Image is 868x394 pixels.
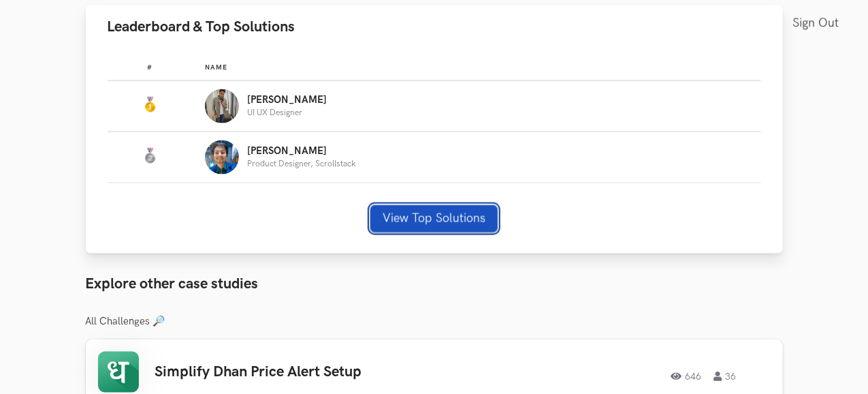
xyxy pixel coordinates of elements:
h3: All Challenges 🔎 [86,316,783,328]
h3: Simplify Dhan Price Alert Setup [155,363,455,381]
p: Product Designer, Scrollstack [247,160,355,168]
img: Profile photo [205,89,239,123]
a: Sign Out [792,8,846,39]
p: [PERSON_NAME] [247,95,327,106]
button: Leaderboard & Top Solutions [86,5,783,48]
span: Leaderboard & Top Solutions [108,18,295,36]
table: Leaderboard [108,52,761,183]
span: Name [205,63,227,72]
span: 36 [714,372,737,381]
p: [PERSON_NAME] [247,146,355,157]
span: 646 [671,372,702,381]
img: Gold Medal [142,97,158,113]
span: # [147,63,152,72]
p: UI UX Designer [247,108,327,117]
h3: Explore other case studies [86,275,783,293]
button: View Top Solutions [370,205,498,232]
img: Profile photo [205,140,239,175]
img: Silver Medal [142,148,158,164]
div: Leaderboard & Top Solutions [86,48,783,254]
